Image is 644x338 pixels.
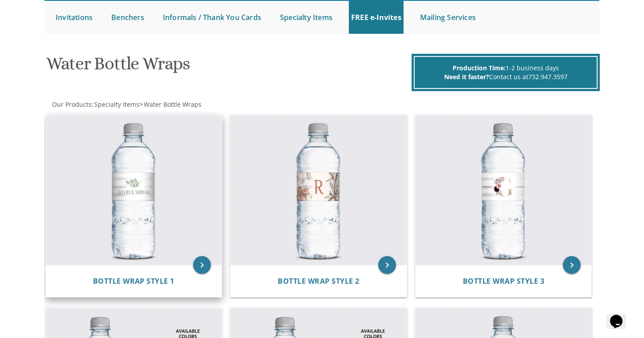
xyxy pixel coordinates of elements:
[193,256,211,274] a: keyboard_arrow_right
[231,115,407,266] img: Bottle Wrap Style 2
[46,115,222,266] img: Bottle Wrap Style 1
[416,115,592,266] img: Bottle Wrap Style 3
[278,276,360,286] span: Bottle Wrap Style 2
[143,100,202,109] a: Water Bottle Wraps
[378,256,396,274] a: keyboard_arrow_right
[418,1,478,34] a: Mailing Services
[93,276,175,286] span: Bottle Wrap Style 1
[45,100,322,109] div: :
[53,1,95,34] a: Invitations
[563,256,581,274] a: keyboard_arrow_right
[46,54,409,80] h1: Water Bottle Wraps
[463,276,545,286] span: Bottle Wrap Style 3
[463,277,545,286] a: Bottle Wrap Style 3
[144,100,202,109] span: Water Bottle Wraps
[139,100,202,109] span: >
[278,277,360,286] a: Bottle Wrap Style 2
[349,1,404,34] a: FREE e-Invites
[444,72,489,81] span: Need it faster?
[453,64,506,72] span: Production Time:
[93,100,139,109] a: Specialty Items
[528,72,567,81] a: 732.947.3597
[93,277,175,286] a: Bottle Wrap Style 1
[94,100,139,109] span: Specialty Items
[278,1,335,34] a: Specialty Items
[414,56,598,89] div: 1-2 business days Contact us at
[51,100,92,109] a: Our Products
[161,1,263,34] a: Informals / Thank You Cards
[109,1,146,34] a: Benchers
[607,302,635,329] iframe: chat widget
